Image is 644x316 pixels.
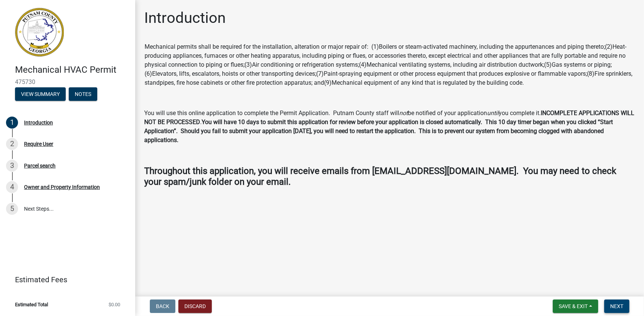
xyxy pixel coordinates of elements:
[15,78,120,85] span: 475730
[399,109,408,117] i: not
[553,300,598,313] button: Save & Exit
[15,8,64,57] img: Putnam County, Georgia
[144,9,226,27] h1: Introduction
[559,303,588,309] span: Save & Exit
[6,117,18,129] div: 1
[69,91,97,97] wm-modal-confirm: Notes
[69,87,97,101] button: Notes
[6,160,18,172] div: 3
[24,120,53,125] div: Introduction
[6,138,18,150] div: 2
[604,300,629,313] button: Next
[15,91,66,97] wm-modal-confirm: Summary
[6,181,18,193] div: 4
[15,302,48,307] span: Estimated Total
[15,87,66,101] button: View Summary
[109,302,120,307] span: $0.00
[610,303,623,309] span: Next
[487,109,499,117] i: until
[178,300,212,313] button: Discard
[24,184,100,190] div: Owner and Property Information
[150,300,175,313] button: Back
[6,203,18,215] div: 5
[24,163,56,168] div: Parcel search
[156,303,169,309] span: Back
[144,109,635,145] p: You will use this online application to complete the Permit Application. Putnam County staff will...
[6,272,123,287] a: Estimated Fees
[15,64,129,75] h4: Mechanical HVAC Permit
[144,166,616,187] strong: Throughout this application, you will receive emails from [EMAIL_ADDRESS][DOMAIN_NAME]. You may n...
[144,42,635,88] td: Mechanical permits shall be required for the installation, alteration or major repair of: (1)Boil...
[144,118,613,144] strong: You will have 10 days to submit this application for review before your application is closed aut...
[24,141,53,147] div: Require User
